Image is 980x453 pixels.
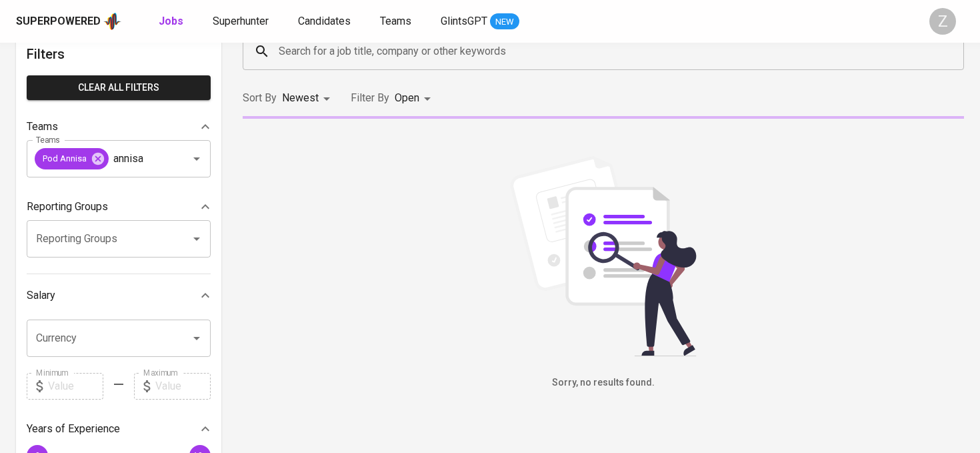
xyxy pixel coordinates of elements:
[380,15,411,27] span: Teams
[213,15,269,27] span: Superhunter
[187,230,206,248] button: Open
[441,15,487,27] span: GlintsGPT
[159,15,183,27] b: Jobs
[35,148,109,169] div: Pod Annisa
[187,329,206,348] button: Open
[27,43,211,65] h6: Filters
[298,13,353,30] a: Candidates
[282,90,319,106] p: Newest
[27,282,211,309] div: Salary
[441,13,519,30] a: GlintsGPT NEW
[37,79,200,96] span: Clear All filters
[282,86,335,111] div: Newest
[503,156,703,356] img: file_searching.svg
[490,15,519,29] span: NEW
[929,8,956,35] div: Z
[187,149,206,168] button: Open
[27,288,55,304] p: Salary
[298,15,351,27] span: Candidates
[103,11,121,31] img: app logo
[27,199,108,215] p: Reporting Groups
[35,152,95,165] span: Pod Annisa
[159,13,186,30] a: Jobs
[351,90,389,106] p: Filter By
[16,11,121,31] a: Superpoweredapp logo
[27,113,211,140] div: Teams
[243,376,964,390] h6: Sorry, no results found.
[213,13,271,30] a: Superhunter
[380,13,414,30] a: Teams
[27,193,211,220] div: Reporting Groups
[48,373,103,400] input: Value
[395,91,419,104] span: Open
[16,14,101,29] div: Superpowered
[27,421,120,437] p: Years of Experience
[395,86,435,111] div: Open
[243,90,277,106] p: Sort By
[27,119,58,135] p: Teams
[155,373,211,400] input: Value
[27,75,211,100] button: Clear All filters
[27,416,211,442] div: Years of Experience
